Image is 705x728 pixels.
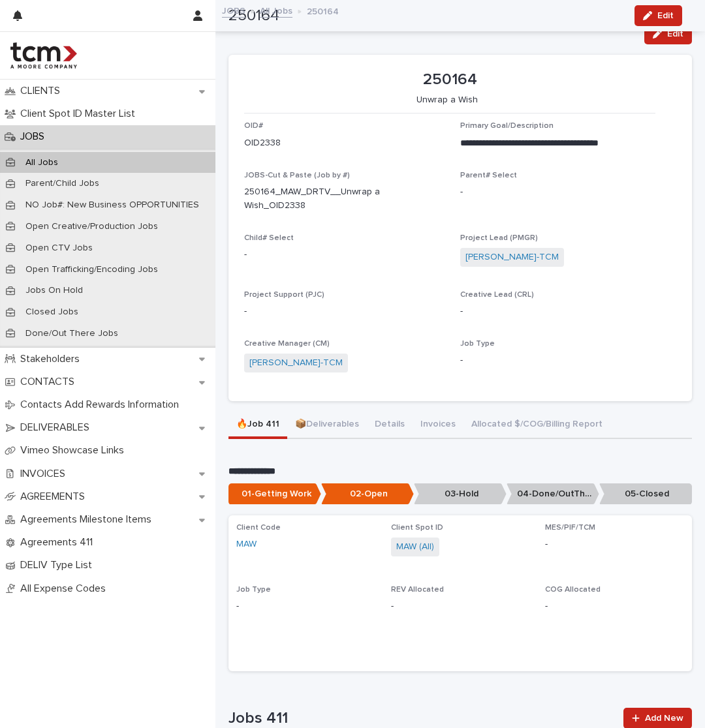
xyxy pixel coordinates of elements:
p: 250164_MAW_DRTV__Unwrap a Wish_OID2338 [244,185,418,213]
span: Project Support (PJC) [244,291,324,299]
span: Edit [667,29,683,38]
a: JOBS [222,3,245,18]
a: [PERSON_NAME]-TCM [465,250,559,264]
span: Primary Goal/Description [460,122,554,130]
button: Details [367,412,413,439]
p: DELIV Type List [15,559,102,571]
span: REV Allocated [391,586,444,594]
p: Open CTV Jobs [15,243,103,254]
p: Jobs On Hold [15,285,93,296]
p: All Jobs [15,157,69,168]
p: Client Spot ID Master List [15,108,146,120]
p: Agreements Milestone Items [15,513,162,526]
p: Closed Jobs [15,307,89,318]
p: - [460,354,666,367]
p: 250164 [307,3,339,18]
p: Contacts Add Rewards Information [15,399,189,411]
p: CONTACTS [15,376,85,388]
span: Parent# Select [460,172,517,179]
p: Open Creative/Production Jobs [15,221,168,232]
span: COG Allocated [545,586,601,594]
span: Job Type [236,586,271,594]
span: Child# Select [244,234,294,242]
p: 01-Getting Work [228,483,321,505]
p: INVOICES [15,468,76,480]
span: OID# [244,122,263,130]
p: 05-Closed [599,483,692,505]
p: JOBS [15,130,55,143]
p: - [244,305,450,318]
img: 4hMmSqQkux38exxPVZHQ [10,42,77,68]
p: Vimeo Showcase Links [15,444,134,457]
a: [PERSON_NAME]-TCM [249,356,343,370]
p: Parent/Child Jobs [15,178,110,189]
p: Stakeholders [15,353,90,365]
p: AGREEMENTS [15,491,95,503]
p: CLIENTS [15,85,70,97]
p: - [460,305,666,318]
p: Open Trafficking/Encoding Jobs [15,264,168,275]
p: 03-Hold [414,483,507,505]
p: OID2338 [244,136,281,150]
p: - [236,599,375,613]
p: 02-Open [321,483,414,505]
a: All Jobs [260,3,292,18]
p: NO Job#: New Business OPPORTUNITIES [15,200,210,211]
p: DELIVERABLES [15,421,100,434]
p: - [545,538,684,551]
button: Edit [644,23,692,44]
p: Unwrap a Wish [244,95,650,106]
button: 🔥Job 411 [228,412,287,439]
span: JOBS-Cut & Paste (Job by #) [244,172,350,179]
a: MAW [236,538,257,551]
p: - [391,599,530,613]
span: Client Spot ID [391,524,443,532]
h1: Jobs 411 [228,709,616,728]
p: - [545,599,684,613]
p: 250164 [244,70,655,89]
a: MAW (All) [396,540,434,554]
span: Add New [645,714,683,723]
p: Agreements 411 [15,536,103,549]
button: 📦Deliverables [287,412,367,439]
p: - [244,248,450,262]
p: Done/Out There Jobs [15,328,129,339]
p: All Expense Codes [15,583,116,595]
button: Allocated $/COG/Billing Report [463,412,610,439]
p: - [460,185,666,199]
p: 04-Done/OutThere [507,483,599,505]
span: Creative Lead (CRL) [460,291,534,299]
button: Invoices [413,412,463,439]
span: Job Type [460,340,495,348]
span: Project Lead (PMGR) [460,234,538,242]
span: MES/PIF/TCM [545,524,595,532]
span: Creative Manager (CM) [244,340,330,348]
span: Client Code [236,524,281,532]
